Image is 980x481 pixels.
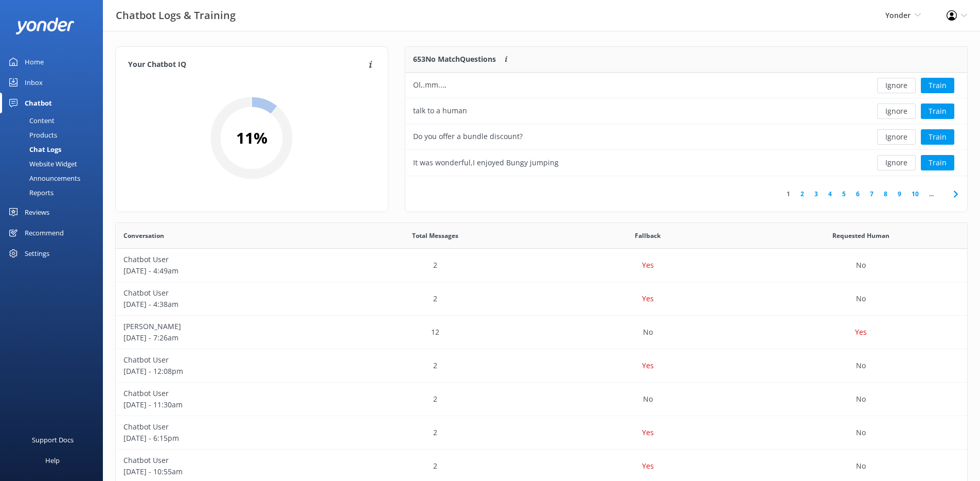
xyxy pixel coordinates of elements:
p: Chatbot User [123,354,321,366]
h2: 11 % [236,126,268,150]
div: Chatbot [25,93,52,113]
div: row [405,124,967,150]
div: Settings [25,243,49,264]
p: Chatbot User [123,388,321,399]
p: [DATE] - 11:30am [123,399,321,410]
a: 2 [795,189,809,199]
p: [DATE] - 6:15pm [123,433,321,444]
div: Reports [6,185,54,200]
p: [DATE] - 12:08pm [123,366,321,377]
div: Announcements [6,171,80,185]
p: Yes [642,360,654,371]
a: 4 [823,189,837,199]
p: No [856,460,866,472]
a: 6 [851,189,865,199]
div: row [405,98,967,124]
p: [DATE] - 4:38am [123,299,321,310]
h4: Your Chatbot IQ [128,59,366,71]
span: Yonder [885,10,911,20]
button: Train [921,129,954,145]
p: No [856,260,866,271]
p: Chatbot User [123,455,321,466]
a: Content [6,113,103,128]
p: 2 [433,427,437,438]
span: Fallback [635,231,661,240]
p: [DATE] - 7:26am [123,332,321,343]
h3: Chatbot Logs & Training [116,7,236,24]
a: 5 [837,189,851,199]
p: Yes [642,260,654,271]
p: No [856,393,866,405]
div: Reviews [25,202,49,222]
span: Requested Human [832,231,889,240]
div: talk to a human [413,105,467,116]
div: Chat Logs [6,142,61,157]
p: Yes [642,293,654,304]
div: Inbox [25,72,43,93]
a: 9 [893,189,906,199]
span: Conversation [123,231,164,240]
span: Total Messages [412,231,458,240]
p: 12 [431,327,439,338]
div: It was wonderful,I enjoyed Bungy jumping [413,157,559,168]
a: 3 [809,189,823,199]
div: Website Widget [6,157,77,171]
button: Train [921,104,954,119]
div: Content [6,113,55,128]
div: Products [6,128,57,142]
button: Ignore [877,155,916,170]
div: row [116,416,967,450]
a: Products [6,128,103,142]
p: Yes [642,427,654,438]
button: Ignore [877,104,916,119]
div: Recommend [25,222,64,243]
p: No [643,393,653,405]
button: Train [921,78,954,93]
div: Ol,.mm..., [413,79,447,91]
div: row [116,282,967,316]
p: 2 [433,460,437,472]
div: grid [405,73,967,176]
p: 2 [433,360,437,371]
p: [PERSON_NAME] [123,321,321,332]
div: row [116,349,967,383]
button: Ignore [877,78,916,93]
p: [DATE] - 4:49am [123,265,321,277]
a: 7 [865,189,879,199]
div: Do you offer a bundle discount? [413,131,523,142]
a: Chat Logs [6,142,103,157]
button: Ignore [877,129,916,145]
p: Chatbot User [123,287,321,299]
div: row [116,316,967,349]
div: row [116,249,967,282]
a: Reports [6,185,103,200]
div: Help [45,450,60,471]
p: Chatbot User [123,421,321,433]
p: No [643,327,653,338]
div: row [116,383,967,416]
a: 1 [781,189,795,199]
p: 2 [433,260,437,271]
div: Home [25,51,44,72]
p: 2 [433,393,437,405]
a: 10 [906,189,924,199]
a: Website Widget [6,157,103,171]
p: Chatbot User [123,254,321,265]
p: [DATE] - 10:55am [123,466,321,477]
a: 8 [879,189,893,199]
div: row [405,150,967,176]
a: Announcements [6,171,103,185]
p: No [856,360,866,371]
p: Yes [855,327,867,338]
button: Train [921,155,954,170]
img: yonder-white-logo.png [15,18,75,35]
p: Yes [642,460,654,472]
span: ... [924,189,939,199]
p: No [856,427,866,438]
div: Support Docs [32,430,74,450]
p: No [856,293,866,304]
p: 653 No Match Questions [413,54,496,65]
div: row [405,73,967,98]
p: 2 [433,293,437,304]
